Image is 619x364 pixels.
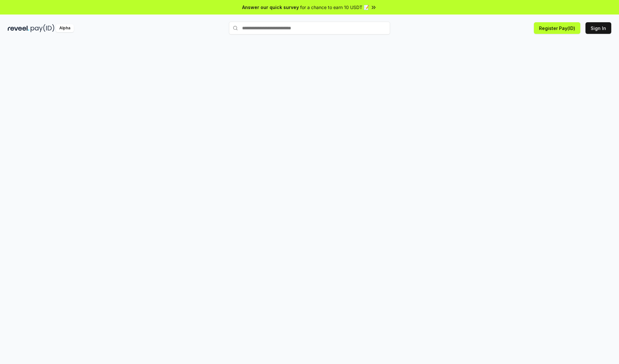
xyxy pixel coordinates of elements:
img: reveel_dark [8,24,29,32]
button: Sign In [585,22,611,34]
img: pay_id [31,24,54,32]
button: Register Pay(ID) [534,22,580,34]
div: Alpha [56,24,74,32]
span: for a chance to earn 10 USDT 📝 [300,4,369,11]
span: Answer our quick survey [242,4,299,11]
